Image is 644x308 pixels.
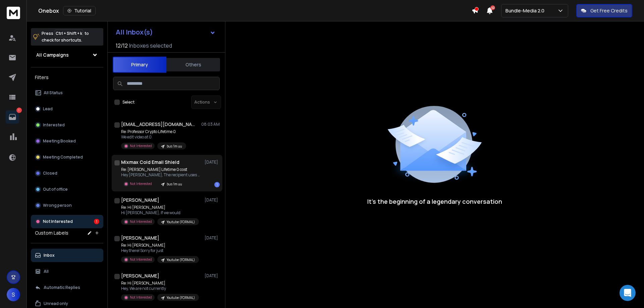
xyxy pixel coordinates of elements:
h1: [PERSON_NAME] [121,197,159,203]
h3: Filters [31,73,103,82]
button: S [7,288,20,301]
button: Meeting Booked [31,134,103,148]
p: Bundle-Media 2.0 [505,7,547,14]
button: Inbox [31,249,103,262]
p: Not Interested [130,143,152,148]
h1: [PERSON_NAME] [121,272,159,279]
p: bus 1m uu [167,182,182,187]
h1: All Inbox(s) [116,29,153,36]
h3: Custom Labels [35,230,68,236]
button: Automatic Replies [31,281,103,294]
div: Onebox [38,6,472,15]
button: All Inbox(s) [110,25,221,39]
div: Open Intercom Messenger [620,285,636,301]
p: [DATE] [205,160,220,165]
p: Youtube (FORMAL) [167,257,195,262]
p: Not Interested [43,219,73,224]
h1: [EMAIL_ADDRESS][DOMAIN_NAME] [121,121,195,128]
p: Youtube (FORMAL) [167,295,195,300]
label: Select [122,100,135,105]
p: Hey, We are not currently [121,286,199,291]
p: All [44,269,49,274]
p: Not Interested [130,257,152,262]
span: 42 [490,5,495,10]
button: Out of office [31,183,103,196]
p: [DATE] [205,273,220,279]
button: Closed [31,167,103,180]
p: All Status [44,90,63,96]
a: 1 [6,110,19,124]
h3: Inboxes selected [129,42,172,50]
p: Press to check for shortcuts. [42,30,89,44]
p: Hey [PERSON_NAME], The recipient uses Mixmax [121,172,202,178]
p: Re: Professor Crypto Lifetime 0 [121,129,186,134]
p: Lead [43,106,53,112]
p: bus 1m uu [167,144,182,149]
div: 1 [94,219,99,224]
span: Ctrl + Shift + k [55,29,83,37]
p: Inbox [44,253,55,258]
p: Re: [PERSON_NAME] Lifetime 0 cost [121,167,202,172]
p: Unread only [44,301,68,306]
button: Primary [113,57,166,73]
p: Not Interested [130,219,152,224]
h1: Mixmax Cold Email Shield [121,159,179,166]
p: Meeting Completed [43,155,83,160]
p: Automatic Replies [44,285,80,290]
p: [DATE] [205,235,220,241]
p: [DATE] [205,197,220,203]
p: Interested [43,122,65,128]
button: Meeting Completed [31,150,103,164]
button: Interested [31,118,103,132]
button: All Campaigns [31,48,103,62]
h1: [PERSON_NAME] [121,235,159,241]
p: Re: Hi [PERSON_NAME] [121,281,199,286]
span: 12 / 12 [116,42,128,50]
p: Meeting Booked [43,138,76,144]
button: All Status [31,86,103,100]
p: Youtube (FORMAL) [167,220,195,225]
p: 08:03 AM [201,122,220,127]
p: Hi [PERSON_NAME], If we would [121,210,199,215]
p: It’s the beginning of a legendary conversation [367,197,502,206]
button: Get Free Credits [576,4,632,17]
p: Wrong person [43,203,72,208]
p: We edit video at 0 [121,134,186,140]
p: 1 [16,108,22,113]
button: All [31,265,103,278]
button: Not Interested1 [31,215,103,228]
button: Lead [31,102,103,116]
h1: All Campaigns [36,52,69,58]
p: Closed [43,171,57,176]
p: Re: Hi [PERSON_NAME] [121,243,199,248]
p: Out of office [43,187,68,192]
p: Re: Hi [PERSON_NAME] [121,205,199,210]
p: Hey there! Sorry for just [121,248,199,253]
p: Get Free Credits [590,7,628,14]
div: 1 [214,182,220,187]
p: Not Interested [130,181,152,186]
button: Others [166,57,220,72]
button: Wrong person [31,199,103,212]
button: Tutorial [63,6,96,15]
p: Not Interested [130,295,152,300]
